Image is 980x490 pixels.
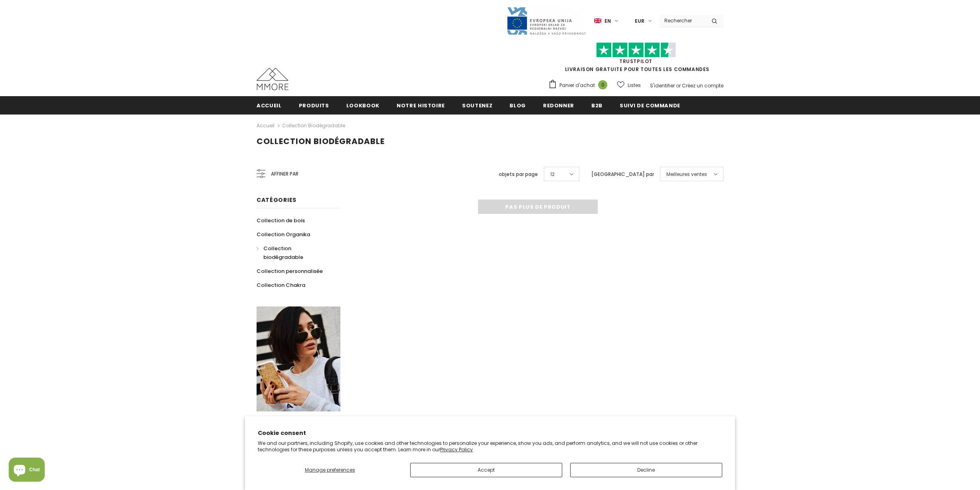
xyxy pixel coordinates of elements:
span: 12 [550,170,555,178]
a: Collection de bois [257,213,305,227]
a: Créez un compte [682,82,723,89]
img: Javni Razpis [506,6,586,36]
span: Produits [299,102,329,109]
span: Redonner [543,102,574,109]
a: Blog [510,96,526,114]
span: LIVRAISON GRATUITE POUR TOUTES LES COMMANDES [548,46,723,73]
a: Privacy Policy [440,446,473,453]
a: Panier d'achat 0 [548,79,611,91]
span: Collection Chakra [257,281,305,289]
span: Panier d'achat [559,81,595,89]
h2: Cookie consent [258,429,722,437]
span: Manage preferences [305,466,355,473]
a: Collection personnalisée [257,264,323,278]
span: EUR [635,17,644,25]
a: Collection Chakra [257,278,305,292]
a: Accueil [257,121,275,130]
span: Collection de bois [257,217,305,224]
a: B2B [591,96,603,114]
a: Lookbook [346,96,379,114]
span: Collection biodégradable [257,136,385,147]
a: Produits [299,96,329,114]
img: Faites confiance aux étoiles pilotes [596,42,676,58]
img: Cas MMORE [257,68,288,90]
span: soutenez [462,102,492,109]
span: Accueil [257,102,282,109]
a: Javni Razpis [506,17,586,24]
input: Search Site [660,15,705,26]
span: 0 [598,80,607,89]
a: Collection biodégradable [257,241,332,264]
label: [GEOGRAPHIC_DATA] par [591,170,654,178]
button: Manage preferences [258,463,402,477]
span: Blog [510,102,526,109]
span: Collection biodégradable [263,245,303,261]
span: Catégories [257,196,296,204]
a: Suivi de commande [620,96,680,114]
a: Notre histoire [397,96,445,114]
span: Suivi de commande [620,102,680,109]
button: Accept [410,463,562,477]
span: B2B [591,102,603,109]
a: S'identifier [650,82,675,89]
a: Listes [617,78,641,92]
span: Collection Organika [257,231,310,238]
a: Collection biodégradable [282,122,345,129]
span: Collection personnalisée [257,267,323,275]
span: Listes [628,81,641,89]
span: Lookbook [346,102,379,109]
inbox-online-store-chat: Shopify online store chat [6,458,47,484]
span: or [676,82,681,89]
span: Meilleures ventes [666,170,707,178]
a: Collection Organika [257,227,310,241]
a: TrustPilot [619,58,652,65]
span: Affiner par [271,170,298,178]
span: Notre histoire [397,102,445,109]
button: Decline [570,463,722,477]
span: en [605,17,611,25]
a: Redonner [543,96,574,114]
img: i-lang-1.png [594,18,601,24]
a: Accueil [257,96,282,114]
label: objets par page [499,170,538,178]
p: We and our partners, including Shopify, use cookies and other technologies to personalize your ex... [258,440,722,452]
a: soutenez [462,96,492,114]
